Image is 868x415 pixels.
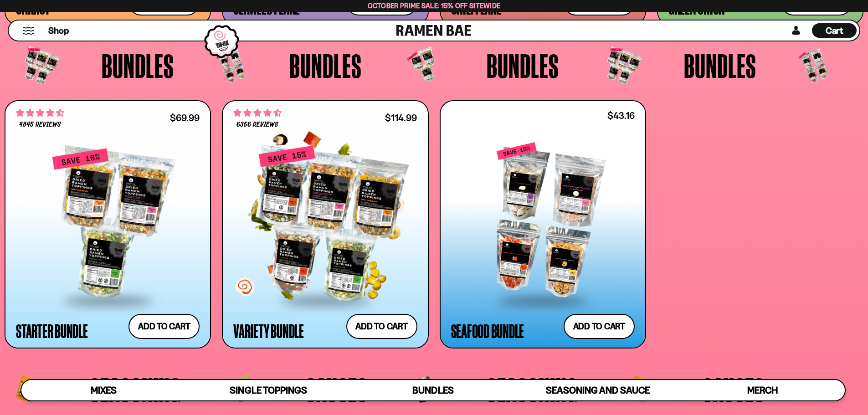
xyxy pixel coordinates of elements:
button: Add to cart [128,314,200,339]
span: Seasoning [90,373,181,406]
a: 4.71 stars 4845 reviews $69.99 Starter Bundle Add to cart [5,100,211,349]
a: Bundles [351,380,515,400]
a: Merch [680,380,845,400]
span: Bundles [289,49,362,82]
span: Single Toppings [230,384,307,396]
span: Cart [826,25,843,36]
a: Single Toppings [186,380,350,400]
a: Seasoning and Sauce [515,380,680,400]
span: 6356 reviews [236,121,278,128]
span: Bundles [684,49,756,82]
span: Seasoning [487,373,578,406]
span: Shop [48,25,69,37]
button: Mobile Menu Trigger [22,27,35,35]
a: 4.63 stars 6356 reviews $114.99 Variety Bundle Add to cart [222,100,428,349]
div: $114.99 [385,113,417,122]
span: Merch [747,384,778,396]
div: Starter Bundle [16,323,88,339]
a: Shop [48,23,69,38]
div: Variety Bundle [233,323,304,339]
span: Sauces [703,373,765,406]
span: 4.71 stars [16,107,64,119]
button: Add to cart [346,314,417,339]
a: $43.16 Seafood Bundle Add to cart [440,100,646,349]
span: Bundles [487,49,559,82]
span: Mixes [91,384,117,396]
a: Mixes [21,380,186,400]
button: Add to cart [564,314,635,339]
span: 4845 reviews [19,121,61,128]
div: Seafood Bundle [451,323,524,339]
div: $43.16 [607,111,635,120]
span: Bundles [102,49,174,82]
div: Cart [812,20,857,41]
span: 4.63 stars [233,107,282,119]
span: Seasoning and Sauce [546,384,649,396]
span: Sauces [306,373,368,406]
span: Bundles [412,384,453,396]
div: $69.99 [170,113,200,122]
span: October Prime Sale: 15% off Sitewide [368,1,501,10]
